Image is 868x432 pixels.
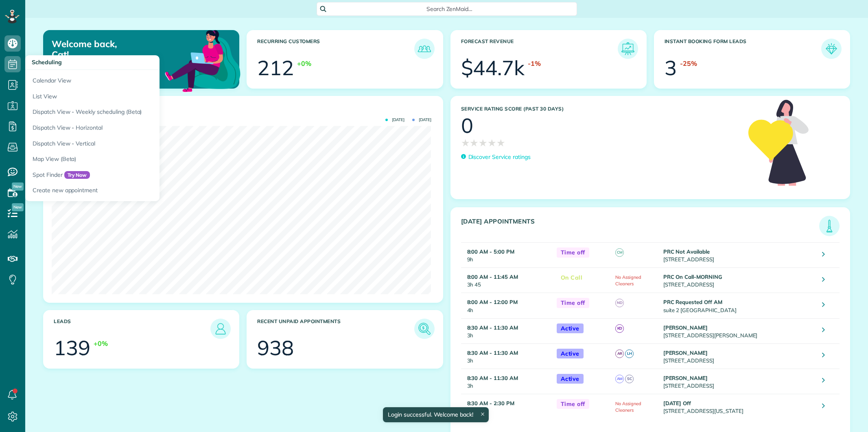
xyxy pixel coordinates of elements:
h3: Recent unpaid appointments [257,319,414,339]
img: icon_unpaid_appointments-47b8ce3997adf2238b356f14209ab4cced10bd1f174958f3ca8f1d0dd7fffeee.png [416,321,433,337]
span: SC [625,375,634,383]
img: icon_leads-1bed01f49abd5b7fead27621c3d59655bb73ed531f8eeb49469d10e621d6b896.png [212,321,229,337]
a: List View [25,89,229,104]
span: [DATE] [385,118,404,122]
strong: 8:30 AM - 11:30 AM [467,375,518,381]
td: suite 2 [GEOGRAPHIC_DATA] [661,293,816,318]
a: Discover Service ratings [461,153,531,161]
h3: Recurring Customers [257,39,414,59]
strong: 8:00 AM - 11:45 AM [467,274,518,280]
span: Scheduling [32,59,62,66]
span: ★ [470,136,479,150]
td: [STREET_ADDRESS][US_STATE] [661,394,816,419]
span: ★ [488,136,496,150]
td: 3h [461,343,553,369]
td: [STREET_ADDRESS] [661,243,816,268]
h3: [DATE] Appointments [461,218,820,236]
span: Try Now [64,171,90,179]
td: 3h [461,369,553,394]
span: Time off [557,298,589,308]
span: Time off [557,399,589,409]
img: icon_form_leads-04211a6a04a5b2264e4ee56bc0799ec3eb69b7e499cbb523a139df1d13a81ae0.png [823,41,840,57]
div: -1% [528,59,541,68]
a: Dispatch View - Vertical [25,136,229,152]
img: dashboard_welcome-42a62b7d889689a78055ac9021e634bf52bae3f8056760290aed330b23ab8690.png [163,21,242,100]
span: [DATE] [412,118,431,122]
div: Login successful. Welcome back! [383,407,489,422]
strong: 8:30 AM - 11:30 AM [467,324,518,331]
strong: 8:00 AM - 5:00 PM [467,248,514,255]
td: [STREET_ADDRESS] [661,268,816,293]
div: 212 [257,58,294,78]
span: Time off [557,247,589,258]
strong: PRC On Call-MORNING [663,274,722,280]
strong: 8:30 AM - 2:30 PM [467,400,514,406]
span: ★ [461,136,470,150]
a: Dispatch View - Horizontal [25,120,229,136]
span: ★ [479,136,488,150]
a: Map View (Beta) [25,151,229,167]
td: 9h [461,243,553,268]
span: No Assigned Cleaners [615,401,641,413]
strong: [PERSON_NAME] [663,324,708,331]
td: 6h [461,394,553,419]
td: [STREET_ADDRESS][PERSON_NAME] [661,318,816,343]
span: AR [615,350,624,358]
a: Create new appointment [25,182,229,201]
img: icon_forecast_revenue-8c13a41c7ed35a8dcfafea3cbb826a0462acb37728057bba2d056411b612bbbe.png [620,41,636,57]
p: Welcome back, Cat! [52,39,177,60]
h3: Forecast Revenue [461,39,618,59]
div: $44.7k [461,58,525,78]
span: No Assigned Cleaners [615,274,641,287]
h3: Leads [54,319,210,339]
td: 4h [461,293,553,318]
span: ★ [496,136,505,150]
span: Active [557,349,584,359]
td: 3h [461,318,553,343]
p: Discover Service ratings [468,153,531,161]
strong: [PERSON_NAME] [663,375,708,381]
span: New [12,182,24,191]
span: On Call [557,273,587,283]
span: ND [615,299,624,307]
h3: Service Rating score (past 30 days) [461,106,741,112]
strong: 8:30 AM - 11:30 AM [467,350,518,356]
span: LH [625,350,634,358]
div: 938 [257,338,294,358]
div: 139 [54,338,90,358]
strong: 8:00 AM - 12:00 PM [467,299,518,305]
td: [STREET_ADDRESS] [661,369,816,394]
span: Active [557,323,584,334]
h3: Instant Booking Form Leads [665,39,821,59]
a: Calendar View [25,70,229,89]
strong: [DATE] Off [663,400,691,406]
h3: Actual Revenue this month [54,106,435,114]
a: Spot FinderTry Now [25,167,229,183]
div: +0% [94,339,108,348]
img: icon_todays_appointments-901f7ab196bb0bea1936b74009e4eb5ffbc2d2711fa7634e0d609ed5ef32b18b.png [821,218,837,234]
span: CM [615,248,624,257]
strong: [PERSON_NAME] [663,350,708,356]
div: 3 [665,58,677,78]
span: Active [557,374,584,384]
span: AM [615,375,624,383]
td: [STREET_ADDRESS] [661,343,816,369]
span: KD [615,324,624,333]
img: icon_recurring_customers-cf858462ba22bcd05b5a5880d41d6543d210077de5bb9ebc9590e49fd87d84ed.png [416,41,433,57]
a: Dispatch View - Weekly scheduling (Beta) [25,104,229,120]
td: 3h 45 [461,268,553,293]
span: New [12,203,24,211]
div: -25% [680,59,697,68]
div: 0 [461,115,473,136]
strong: PRC Not Available [663,248,710,255]
div: +0% [297,59,311,68]
strong: PRC Requested Off AM [663,299,722,305]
